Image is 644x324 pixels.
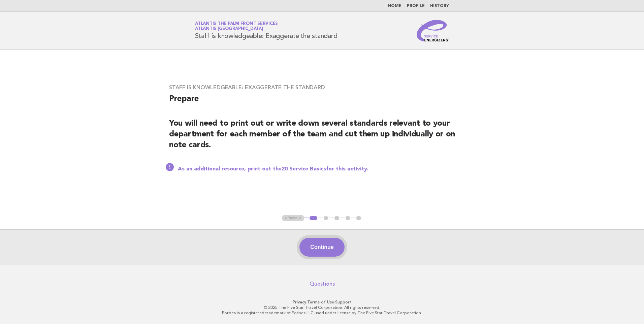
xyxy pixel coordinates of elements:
a: Support [335,300,352,304]
h3: Staff is knowledgeable: Exaggerate the standard [169,84,475,91]
p: Forbes is a registered trademark of Forbes LLC used under license by The Five Star Travel Corpora... [116,310,528,316]
p: © 2025 The Five Star Travel Corporation. All rights reserved. [116,305,528,310]
a: Atlantis The Palm Front ServicesAtlantis [GEOGRAPHIC_DATA] [195,22,278,31]
a: Home [388,4,401,8]
h2: You will need to print out or write down several standards relevant to your department for each m... [169,118,475,156]
a: Terms of Use [307,300,334,304]
a: 20 Service Basics [282,166,326,172]
p: · · [116,299,528,305]
a: Questions [310,281,335,287]
button: 1 [309,215,318,222]
p: As an additional resource, print out the for this activity. [178,166,475,172]
h1: Staff is knowledgeable: Exaggerate the standard [195,22,337,39]
img: Service Energizers [417,20,449,41]
button: Continue [299,238,344,257]
h2: Prepare [169,94,475,110]
span: Atlantis [GEOGRAPHIC_DATA] [195,27,263,31]
a: Privacy [293,300,306,304]
a: Profile [407,4,425,8]
a: History [430,4,449,8]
